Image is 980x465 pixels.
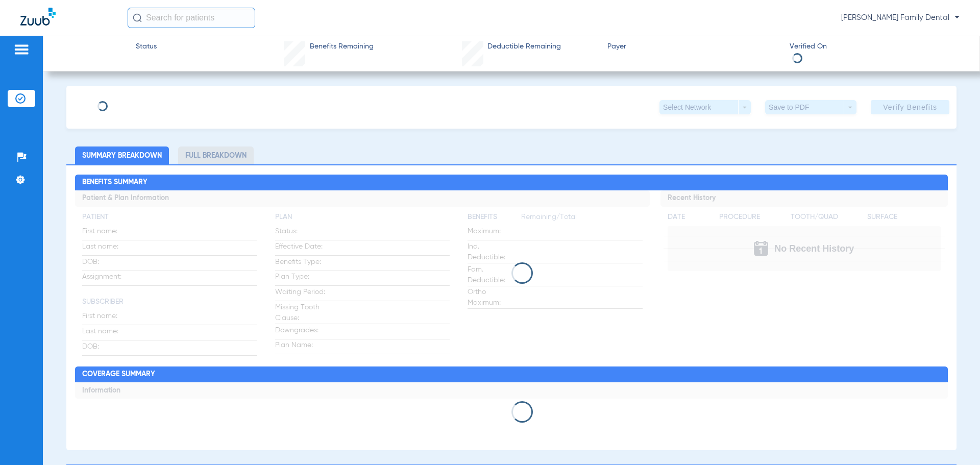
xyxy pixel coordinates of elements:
[75,175,947,191] h2: Benefits Summary
[487,41,561,52] span: Deductible Remaining
[75,146,169,164] li: Summary Breakdown
[133,13,142,22] img: Search Icon
[20,8,56,26] img: Zuub Logo
[178,146,254,164] li: Full Breakdown
[75,366,947,383] h2: Coverage Summary
[13,43,30,56] img: hamburger-icon
[128,8,255,28] input: Search for patients
[790,41,963,52] span: Verified On
[136,41,157,52] span: Status
[607,41,781,52] span: Payer
[841,13,960,23] span: [PERSON_NAME] Family Dental
[310,41,374,52] span: Benefits Remaining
